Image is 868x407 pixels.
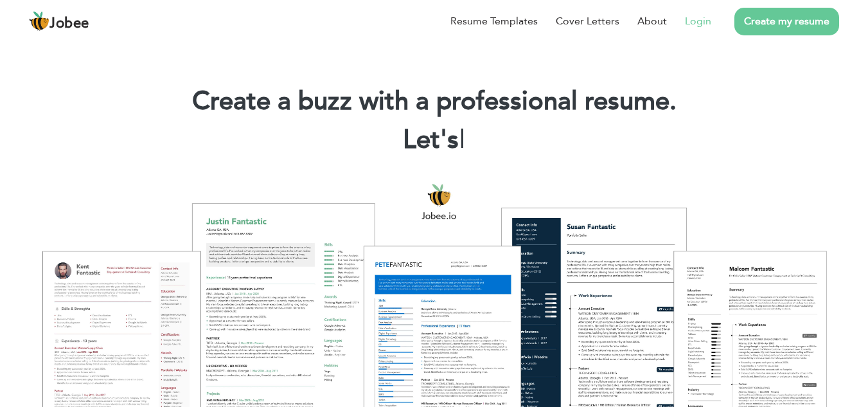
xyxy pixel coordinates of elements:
h1: Create a buzz with a professional resume. [19,85,849,118]
a: Cover Letters [556,14,619,29]
a: Resume Templates [450,14,538,29]
a: Create my resume [734,8,839,35]
span: | [459,122,465,158]
span: Jobee [49,17,89,31]
a: Jobee [29,11,89,32]
a: About [637,14,667,29]
img: jobee.io [29,11,49,32]
a: Login [685,14,711,29]
h2: Let's [19,123,849,157]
